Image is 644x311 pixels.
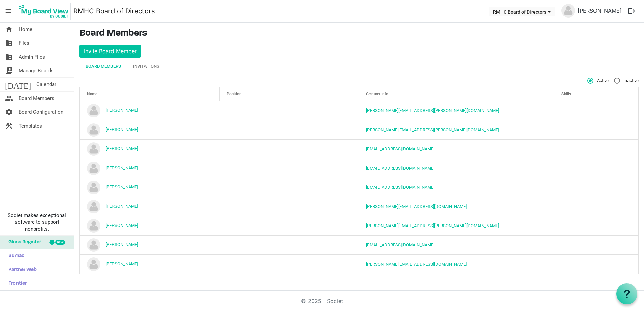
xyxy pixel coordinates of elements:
[359,159,554,178] td: ebowens@ovp.healthcare is template cell column header Contact Info
[301,298,343,304] a: © 2025 - Societ
[2,5,15,18] span: menu
[106,204,138,209] a: [PERSON_NAME]
[554,139,638,159] td: is template cell column header Skills
[554,159,638,178] td: is template cell column header Skills
[220,254,359,274] td: column header Position
[3,212,71,232] span: Societ makes exceptional software to support nonprofits.
[19,92,54,105] span: Board Members
[87,257,100,271] img: no-profile-picture.svg
[86,63,121,70] div: Board Members
[561,92,571,96] span: Skills
[79,60,639,72] div: tab-header
[220,235,359,254] td: column header Position
[80,139,220,159] td: Chris Payne is template cell column header Name
[554,120,638,139] td: is template cell column header Skills
[87,219,100,233] img: no-profile-picture.svg
[366,185,434,190] a: [EMAIL_ADDRESS][DOMAIN_NAME]
[55,240,65,245] div: new
[106,146,138,151] a: [PERSON_NAME]
[614,78,639,84] span: Inactive
[220,216,359,235] td: column header Position
[80,197,220,216] td: Julie Childers is template cell column header Name
[5,249,24,263] span: Sumac
[80,159,220,178] td: Eboni Bowens is template cell column header Name
[87,92,97,96] span: Name
[554,235,638,254] td: is template cell column header Skills
[5,64,13,77] span: switch_account
[80,120,220,139] td: Andy Burns is template cell column header Name
[87,142,100,156] img: no-profile-picture.svg
[19,23,32,36] span: Home
[106,242,138,247] a: [PERSON_NAME]
[5,263,37,277] span: Partner Web
[80,235,220,254] td: Scot Mellert is template cell column header Name
[106,261,138,266] a: [PERSON_NAME]
[5,277,27,290] span: Frontier
[575,4,624,18] a: [PERSON_NAME]
[5,236,41,249] span: Glass Register
[359,235,554,254] td: scotmellert@yahoo.com is template cell column header Contact Info
[366,146,434,151] a: [EMAIL_ADDRESS][DOMAIN_NAME]
[19,105,63,119] span: Board Configuration
[87,162,100,175] img: no-profile-picture.svg
[80,216,220,235] td: Sarah Walling is template cell column header Name
[19,64,54,77] span: Manage Boards
[87,181,100,194] img: no-profile-picture.svg
[366,223,499,228] a: [PERSON_NAME][EMAIL_ADDRESS][PERSON_NAME][DOMAIN_NAME]
[79,45,141,58] button: Invite Board Member
[80,101,220,120] td: Aimee Dickerson is template cell column header Name
[359,178,554,197] td: jwoodall@tta-wv.com is template cell column header Contact Info
[366,204,467,209] a: [PERSON_NAME][EMAIL_ADDRESS][DOMAIN_NAME]
[554,178,638,197] td: is template cell column header Skills
[17,3,71,20] img: My Board View Logo
[80,254,220,274] td: Tom Wolf is template cell column header Name
[73,4,155,18] a: RMHC Board of Directors
[133,63,159,70] div: Invitations
[87,104,100,117] img: no-profile-picture.svg
[561,4,575,18] img: no-profile-picture.svg
[106,127,138,132] a: [PERSON_NAME]
[106,165,138,170] a: [PERSON_NAME]
[220,178,359,197] td: column header Position
[359,254,554,274] td: tom@tjwolfinc.com is template cell column header Contact Info
[366,242,434,247] a: [EMAIL_ADDRESS][DOMAIN_NAME]
[220,120,359,139] td: column header Position
[87,238,100,252] img: no-profile-picture.svg
[106,184,138,189] a: [PERSON_NAME]
[5,78,31,91] span: [DATE]
[19,36,29,50] span: Files
[106,223,138,228] a: [PERSON_NAME]
[359,139,554,159] td: cpayne@mircconstruction.com is template cell column header Contact Info
[87,200,100,213] img: no-profile-picture.svg
[19,50,45,64] span: Admin Files
[624,4,639,18] button: logout
[87,123,100,137] img: no-profile-picture.svg
[5,36,13,50] span: folder_shared
[220,101,359,120] td: column header Position
[5,105,13,119] span: settings
[106,108,138,113] a: [PERSON_NAME]
[359,197,554,216] td: julie@rmhchuntington.org is template cell column header Contact Info
[220,197,359,216] td: column header Position
[554,216,638,235] td: is template cell column header Skills
[5,50,13,64] span: folder_shared
[5,92,13,105] span: people
[366,166,434,171] a: [EMAIL_ADDRESS][DOMAIN_NAME]
[587,78,609,84] span: Active
[220,139,359,159] td: column header Position
[80,178,220,197] td: Jennifer Woodall is template cell column header Name
[366,127,499,132] a: [PERSON_NAME][EMAIL_ADDRESS][PERSON_NAME][DOMAIN_NAME]
[366,92,388,96] span: Contact Info
[17,3,73,20] a: My Board View Logo
[489,7,555,16] button: RMHC Board of Directors dropdownbutton
[554,197,638,216] td: is template cell column header Skills
[220,159,359,178] td: column header Position
[366,108,499,113] a: [PERSON_NAME][EMAIL_ADDRESS][PERSON_NAME][DOMAIN_NAME]
[5,23,13,36] span: home
[359,120,554,139] td: andy.burns@raymondjames.com is template cell column header Contact Info
[359,101,554,120] td: aimee.dickerson@bankwithunited.com is template cell column header Contact Info
[79,28,639,39] h3: Board Members
[227,92,242,96] span: Position
[359,216,554,235] td: sarah.a.walling@gmail.com is template cell column header Contact Info
[19,119,42,133] span: Templates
